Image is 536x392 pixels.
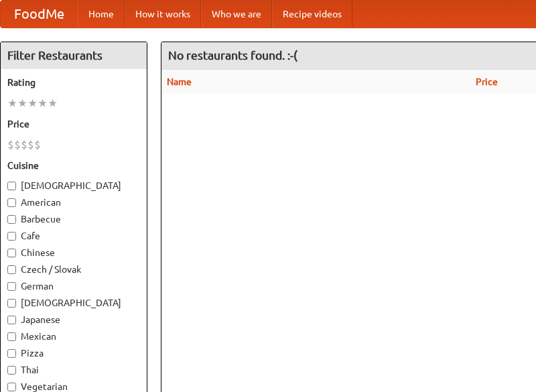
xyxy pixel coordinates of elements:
input: Vegetarian [7,383,16,391]
h5: Price [7,117,140,131]
input: Thai [7,366,16,375]
li: ★ [38,96,48,111]
input: Pizza [7,349,16,358]
label: Chinese [7,246,140,259]
input: Mexican [7,332,16,341]
a: Recipe videos [272,1,352,27]
ng-pluralize: No restaurants found. :-( [168,49,297,62]
input: Barbecue [7,215,16,224]
li: $ [14,137,21,152]
li: ★ [27,96,38,111]
label: German [7,279,140,293]
li: $ [27,137,34,152]
h4: Filter Restaurants [1,42,147,69]
label: Barbecue [7,212,140,226]
input: American [7,198,16,207]
input: Cafe [7,232,16,241]
label: [DEMOGRAPHIC_DATA] [7,179,140,192]
h5: Cuisine [7,159,140,172]
a: Home [78,1,125,27]
h5: Rating [7,76,140,89]
input: Chinese [7,249,16,257]
input: Japanese [7,316,16,324]
label: [DEMOGRAPHIC_DATA] [7,296,140,310]
li: ★ [17,96,27,111]
input: [DEMOGRAPHIC_DATA] [7,299,16,308]
label: Mexican [7,330,140,343]
a: FoodMe [1,1,78,27]
label: Thai [7,363,140,377]
a: Name [167,76,192,87]
label: Japanese [7,313,140,326]
input: [DEMOGRAPHIC_DATA] [7,182,16,190]
li: $ [7,137,14,152]
li: ★ [7,96,17,111]
input: Czech / Slovak [7,265,16,274]
a: Who we are [201,1,272,27]
label: Pizza [7,346,140,360]
label: Cafe [7,229,140,243]
li: $ [21,137,27,152]
li: $ [34,137,41,152]
li: ★ [48,96,58,111]
label: American [7,196,140,209]
label: Czech / Slovak [7,263,140,276]
a: Price [476,76,498,87]
input: German [7,282,16,291]
a: How it works [125,1,201,27]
